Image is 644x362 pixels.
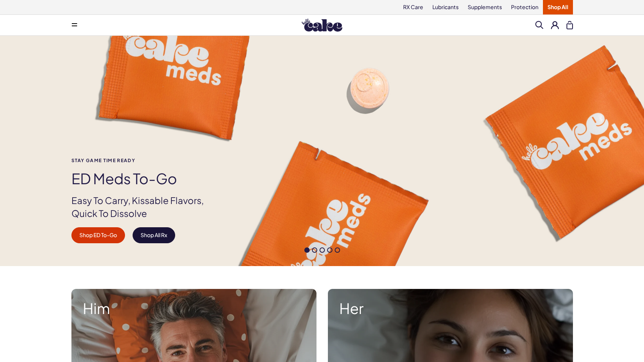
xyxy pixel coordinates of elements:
strong: Him [83,300,305,316]
h1: ED Meds to-go [71,171,217,187]
a: Shop ED To-Go [71,227,125,243]
img: Hello Cake [302,19,342,32]
span: Stay Game time ready [71,158,217,163]
a: Shop All Rx [133,227,175,243]
p: Easy To Carry, Kissable Flavors, Quick To Dissolve [71,194,217,220]
strong: Her [339,300,562,316]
